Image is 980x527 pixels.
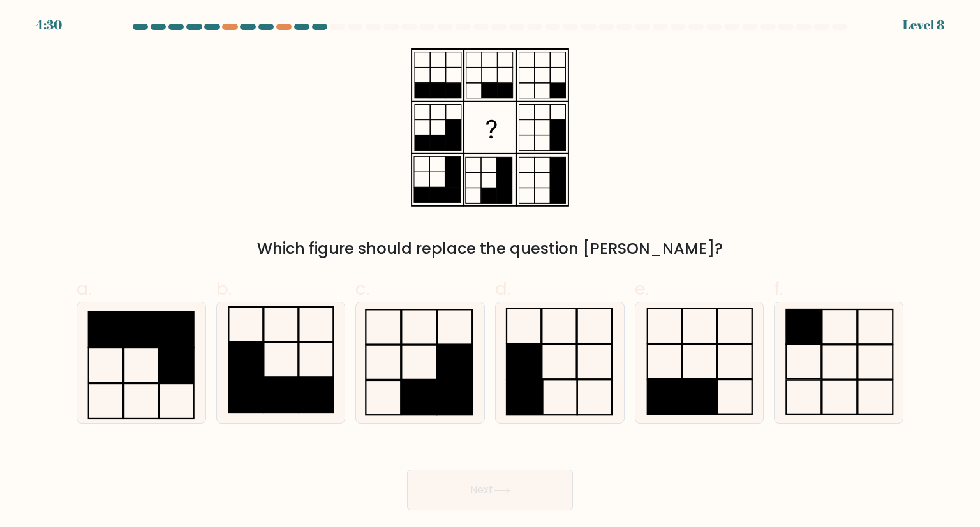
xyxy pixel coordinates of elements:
[495,276,510,301] span: d.
[407,470,573,510] button: Next
[903,15,944,34] div: Level 8
[774,276,783,301] span: f.
[635,276,649,301] span: e.
[355,276,369,301] span: c.
[77,276,92,301] span: a.
[36,15,62,34] div: 4:30
[84,237,896,260] div: Which figure should replace the question [PERSON_NAME]?
[216,276,232,301] span: b.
